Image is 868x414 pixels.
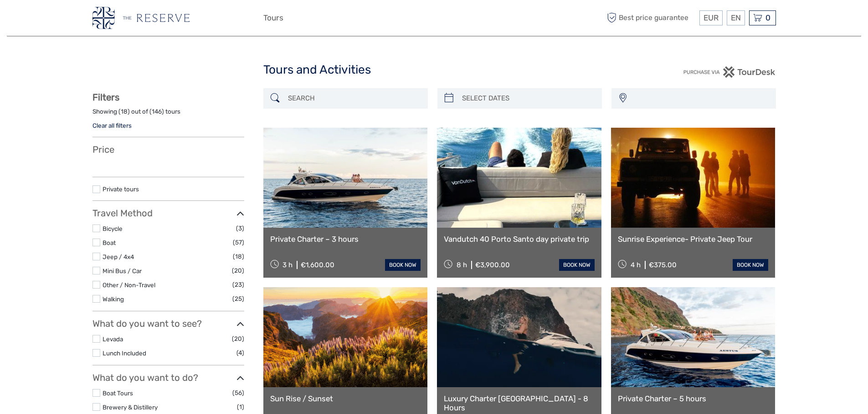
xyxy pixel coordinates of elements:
[270,234,421,244] a: Private Charter – 3 hours
[103,349,146,357] a: Lunch Included
[92,107,244,121] div: Showing ( ) out of ( ) tours
[605,10,697,25] span: Best price guarantee
[284,90,423,106] input: SEARCH
[103,281,155,289] a: Other / Non-Travel
[649,261,677,269] div: €375.00
[92,122,132,129] a: Clear all filters
[92,318,244,329] h3: What do you want to see?
[236,223,244,234] span: (3)
[103,404,158,411] a: Brewery & Distillery
[457,261,467,269] span: 8 h
[232,334,244,344] span: (20)
[232,265,244,276] span: (20)
[232,279,244,290] span: (23)
[233,237,244,248] span: (57)
[282,261,293,269] span: 3 h
[270,394,421,403] a: Sun Rise / Sunset
[618,394,769,403] a: Private Charter – 5 hours
[152,107,162,116] label: 146
[92,7,190,29] img: 3278-36be6d4b-08c9-4979-a83f-cba5f6b699ea_logo_small.png
[103,185,139,193] a: Private tours
[103,267,142,274] a: Mini Bus / Car
[301,261,334,269] div: €1,600.00
[92,372,244,383] h3: What do you want to do?
[263,11,283,25] a: Tours
[232,388,244,398] span: (56)
[121,107,128,116] label: 18
[475,261,510,269] div: €3,900.00
[232,294,244,304] span: (25)
[385,259,421,271] a: book now
[263,63,605,77] h1: Tours and Activities
[631,261,641,269] span: 4 h
[704,13,719,22] span: EUR
[233,251,244,262] span: (18)
[103,389,133,397] a: Boat Tours
[764,13,772,22] span: 0
[559,259,595,271] a: book now
[683,66,776,78] img: PurchaseViaTourDesk.png
[92,144,244,155] h3: Price
[103,239,116,246] a: Boat
[733,259,768,271] a: book now
[444,394,595,413] a: Luxury Charter [GEOGRAPHIC_DATA] - 8 Hours
[92,208,244,219] h3: Travel Method
[727,10,745,25] div: EN
[103,225,123,232] a: Bicycle
[444,234,595,244] a: Vandutch 40 Porto Santo day private trip
[92,92,119,103] strong: Filters
[236,348,244,358] span: (4)
[618,234,769,244] a: Sunrise Experience- Private Jeep Tour
[237,402,244,412] span: (1)
[458,90,597,106] input: SELECT DATES
[103,253,134,260] a: Jeep / 4x4
[103,295,124,303] a: Walking
[103,335,123,343] a: Levada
